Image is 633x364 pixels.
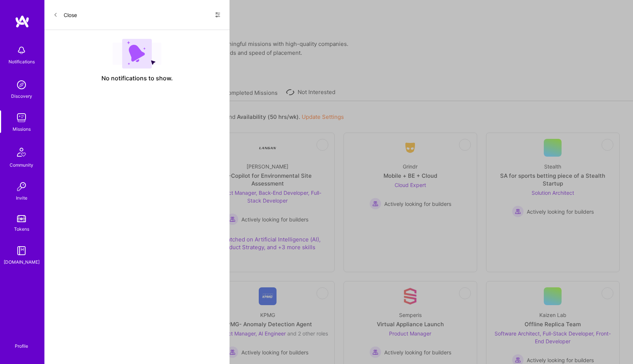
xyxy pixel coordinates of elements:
img: empty [113,39,161,69]
a: Profile [12,334,31,349]
img: tokens [17,215,26,222]
div: Discovery [11,92,32,100]
img: bell [14,43,29,58]
img: teamwork [14,110,29,125]
img: discovery [14,77,29,92]
div: Profile [15,342,28,349]
img: Community [13,143,30,161]
div: Missions [13,125,31,133]
span: No notifications to show. [101,74,173,82]
button: Close [53,9,77,21]
div: Notifications [9,58,35,66]
div: [DOMAIN_NAME] [4,258,40,266]
img: Invite [14,179,29,194]
div: Tokens [14,225,29,233]
img: guide book [14,243,29,258]
img: logo [15,15,30,28]
div: Community [10,161,33,169]
div: Invite [16,194,27,202]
